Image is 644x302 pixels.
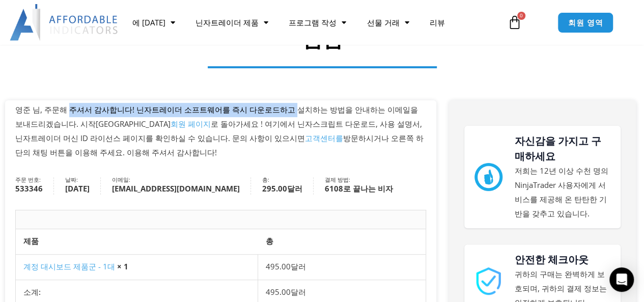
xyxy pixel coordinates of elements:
font: 닌자트레이더 제품 [195,17,259,28]
nav: 메뉴 [122,11,502,34]
a: 0 [492,8,537,37]
font: 영준 님, 주문해 주셔서 감사합니다! 닌자트레이더 소프트웨어를 즉시 다운로드하고 설치하는 방법을 안내하는 이메일을 보내드리겠습니다. 시작[GEOGRAPHIC_DATA] [15,104,418,129]
font: 495.00 [266,287,291,297]
font: 소계: [23,287,41,297]
font: × 1 [117,261,128,271]
a: 에 [DATE] [122,11,185,34]
font: 프로그램 작성 [289,17,337,28]
font: 달러 [291,261,306,271]
a: 선물 거래 [356,11,419,34]
font: [EMAIL_ADDRESS][DOMAIN_NAME] [112,183,240,194]
font: 에 [DATE] [132,17,165,28]
font: 533346 [15,183,43,194]
a: 회원 페이지 [171,119,211,129]
font: 리뷰 [429,17,444,28]
a: 회원 영역 [557,12,614,33]
a: 닌자트레이더 제품 [185,11,278,34]
font: 자신감을 가지고 구매하세요 [515,135,601,162]
a: 리뷰 [419,11,455,34]
font: 달러 [291,287,306,297]
font: 안전한 체크아웃 [515,254,589,266]
a: 계정 대시보드 제품군 - 1대 [23,261,115,271]
font: 295.00 [262,183,287,194]
a: 프로그램 작성 [278,11,356,34]
font: 총 [266,236,273,246]
font: 로 돌아가세요 ! 여기에서 닌자스크립트 다운로드, 사용 설명서, 닌자트레이더 머신 ID 라이선스 페이지를 확인하실 수 있습니다. 문의 사항이 있으시면 [15,119,422,143]
font: 결제 방법: [325,176,350,183]
font: 날짜: [65,176,78,183]
a: 고객센터를 [305,133,343,143]
font: 방문하시거나 오른쪽 하단의 채팅 버튼을 이용해 주세요. 이용해 주셔서 감사합니다! [15,133,424,157]
font: 이메일: [112,176,130,183]
font: 회원 영역 [568,17,603,28]
font: 저희는 12년 이상 수천 명의 NinjaTrader 사용자에게 서비스를 제공해 온 탄탄한 기반을 갖추고 있습니다. [515,166,608,218]
font: 선물 거래 [367,17,399,28]
font: 제품 [23,236,39,246]
font: 달러 [287,183,302,194]
font: 6108로 끝나는 비자 [325,183,393,194]
font: [DATE] [65,183,90,194]
img: 엄지척 좋아요 43913 | 저렴한 지표 – NinjaTrader [474,163,502,191]
div: 인터콤 메신저 열기 [609,267,634,292]
font: 495.00 [266,261,291,271]
font: 0 [520,12,523,19]
img: 1000913 | 저렴한 지표 – NinjaTrader [474,267,502,295]
font: 총: [262,176,269,183]
font: 주문 번호: [15,176,41,183]
img: LogoAI | 저렴한 지표 – NinjaTrader [10,4,119,41]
